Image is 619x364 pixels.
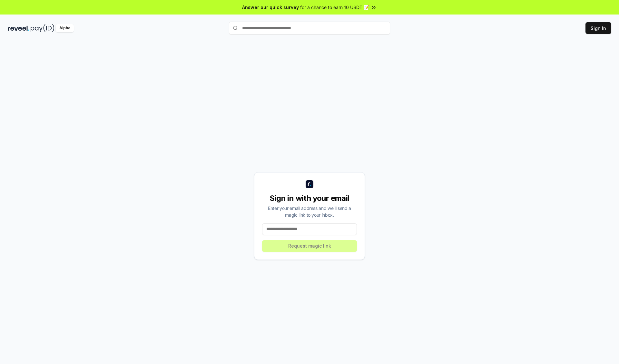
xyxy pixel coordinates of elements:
div: Enter your email address and we’ll send a magic link to your inbox. [262,205,357,218]
button: Sign In [585,22,611,34]
img: reveel_dark [8,24,29,32]
div: Sign in with your email [262,193,357,203]
img: logo_small [306,180,313,188]
img: pay_id [31,24,54,32]
div: Alpha [56,24,74,32]
span: for a chance to earn 10 USDT 📝 [300,4,369,11]
span: Answer our quick survey [242,4,299,11]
